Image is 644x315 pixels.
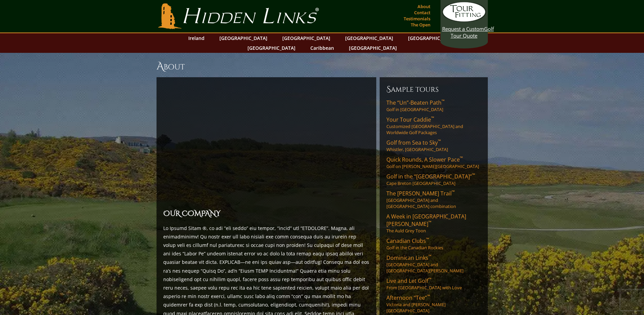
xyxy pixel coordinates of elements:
a: The “Un”-Beaten Path™Golf in [GEOGRAPHIC_DATA] [386,99,481,112]
a: [GEOGRAPHIC_DATA] [279,33,334,43]
span: A Week in [GEOGRAPHIC_DATA][PERSON_NAME] [386,213,466,228]
a: [GEOGRAPHIC_DATA] [345,43,400,53]
sup: ™ [428,276,431,282]
a: Afternoon “Tee”™Victoria and [PERSON_NAME][GEOGRAPHIC_DATA] [386,294,481,314]
sup: ™ [452,189,455,195]
sup: ™ [427,293,430,299]
a: [GEOGRAPHIC_DATA] [244,43,299,53]
h1: About [157,60,488,73]
a: Caribbean [307,43,337,53]
a: Dominican Links™[GEOGRAPHIC_DATA] and [GEOGRAPHIC_DATA][PERSON_NAME] [386,254,481,274]
a: [GEOGRAPHIC_DATA] [342,33,397,43]
sup: ™ [431,115,434,121]
a: A Week in [GEOGRAPHIC_DATA][PERSON_NAME]™The Auld Grey Toon [386,213,481,234]
a: Ireland [185,33,208,43]
a: Contact [412,8,432,17]
span: Quick Rounds, A Slower Pace [386,156,463,163]
span: Request a Custom [442,25,484,32]
sup: ™ [472,172,475,178]
a: Testimonials [402,14,432,23]
a: Golf in the “[GEOGRAPHIC_DATA]”™Cape Breton [GEOGRAPHIC_DATA] [386,173,481,186]
a: Quick Rounds, A Slower Pace™Golf on [PERSON_NAME][GEOGRAPHIC_DATA] [386,156,481,169]
sup: ™ [428,253,431,259]
span: The [PERSON_NAME] Trail [386,190,455,197]
a: Your Tour Caddie™Customized [GEOGRAPHIC_DATA] and Worldwide Golf Packages [386,116,481,135]
span: Golf in the “[GEOGRAPHIC_DATA]” [386,173,475,180]
a: The Open [409,20,432,29]
span: Canadian Clubs [386,237,429,245]
span: Dominican Links [386,254,431,261]
h2: OUR COMPANY [163,208,369,220]
a: [GEOGRAPHIC_DATA] [216,33,271,43]
span: Live and Let Golf [386,277,431,285]
a: The [PERSON_NAME] Trail™[GEOGRAPHIC_DATA] and [GEOGRAPHIC_DATA] combination [386,190,481,209]
sup: ™ [438,138,441,144]
a: Live and Let Golf™From [GEOGRAPHIC_DATA] with Love [386,277,481,291]
sup: ™ [428,219,431,225]
span: Your Tour Caddie [386,116,434,123]
iframe: Why-Sir-Nick-joined-Hidden-Links [163,88,369,204]
h6: Sample Tours [386,84,481,95]
a: Request a CustomGolf Tour Quote [442,2,486,39]
a: Canadian Clubs™Golf in the Canadian Rockies [386,237,481,251]
sup: ™ [442,98,445,104]
span: Afternoon “Tee” [386,294,430,301]
a: About [416,2,432,11]
span: Golf from Sea to Sky [386,139,441,146]
a: Golf from Sea to Sky™Whistler, [GEOGRAPHIC_DATA] [386,139,481,152]
a: [GEOGRAPHIC_DATA] [405,33,459,43]
sup: ™ [426,236,429,242]
span: The “Un”-Beaten Path [386,99,445,106]
sup: ™ [460,155,463,161]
